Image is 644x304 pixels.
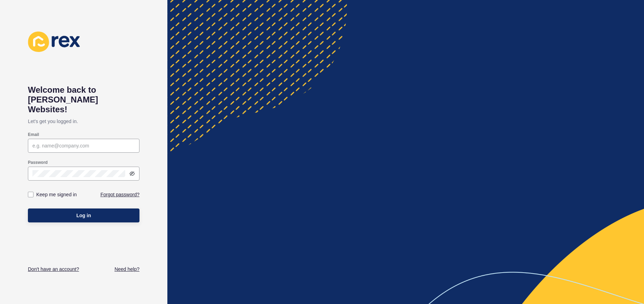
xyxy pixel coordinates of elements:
[28,208,139,222] button: Log in
[28,160,48,165] label: Password
[28,85,139,114] h1: Welcome back to [PERSON_NAME] Websites!
[76,212,91,219] span: Log in
[28,114,139,128] p: Let's get you logged in.
[28,132,39,137] label: Email
[28,266,79,273] a: Don't have an account?
[32,142,135,149] input: e.g. name@company.com
[100,191,139,198] a: Forgot password?
[114,266,139,273] a: Need help?
[36,191,77,198] label: Keep me signed in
